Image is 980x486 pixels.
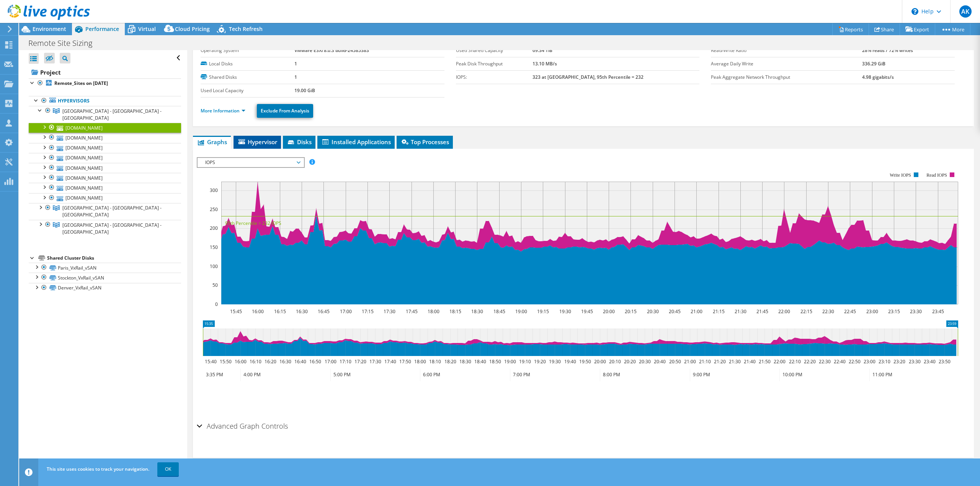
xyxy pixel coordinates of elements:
span: AK [959,5,972,18]
text: 20:00 [603,308,615,315]
b: Remote_Sites on [DATE] [54,80,108,86]
text: 17:20 [354,358,366,365]
text: 22:15 [800,308,812,315]
text: 18:10 [429,358,441,365]
text: 16:10 [250,358,261,365]
text: 23:30 [909,358,921,365]
a: [DOMAIN_NAME] [29,183,181,193]
text: 22:45 [844,308,856,315]
text: 20:30 [647,308,659,315]
text: 22:30 [822,308,834,315]
text: 22:50 [849,358,861,365]
label: Used Shared Capacity [456,47,532,54]
text: 22:00 [774,358,786,365]
span: Installed Applications [321,138,391,146]
text: 20:20 [624,358,636,365]
text: 16:00 [252,308,264,315]
text: 23:00 [864,358,875,365]
text: 150 [210,244,218,250]
text: 16:15 [274,308,286,315]
text: 23:40 [924,358,936,365]
span: [GEOGRAPHIC_DATA] - [GEOGRAPHIC_DATA] - [GEOGRAPHIC_DATA] [62,222,162,235]
text: 100 [210,263,218,270]
text: 19:50 [579,358,591,365]
a: Reports [832,23,869,35]
text: 23:50 [939,358,951,365]
text: 18:15 [449,308,461,315]
label: IOPS: [456,73,532,81]
text: 22:30 [819,358,831,365]
text: 21:30 [735,308,746,315]
span: Performance [85,25,119,33]
b: 19.00 GiB [294,87,315,94]
text: 19:10 [519,358,531,365]
a: Remote_Sites on [DATE] [29,78,181,88]
a: Hypervisors [29,96,181,106]
text: 15:45 [230,308,242,315]
label: Used Local Capacity [201,87,294,94]
span: Hypervisor [237,138,277,146]
text: 16:45 [318,308,330,315]
text: 18:20 [444,358,456,365]
text: 21:10 [699,358,711,365]
text: 20:00 [594,358,606,365]
text: Read IOPS [927,172,947,178]
a: Export [900,23,935,35]
label: Peak Disk Throughput [456,60,532,68]
text: 18:50 [489,358,501,365]
text: 17:50 [399,358,411,365]
text: 21:00 [691,308,702,315]
text: 23:20 [893,358,905,365]
text: 16:40 [294,358,306,365]
a: [DOMAIN_NAME] [29,163,181,173]
a: USA - PA - Denver [29,220,181,237]
label: Local Disks [201,60,294,68]
text: 23:00 [866,308,878,315]
span: Graphs [197,138,227,146]
span: [GEOGRAPHIC_DATA] - [GEOGRAPHIC_DATA] - [GEOGRAPHIC_DATA] [62,205,162,218]
a: USA - TX - Paris [29,106,181,123]
b: 1 [294,60,297,67]
text: 20:15 [625,308,637,315]
text: 21:50 [759,358,771,365]
text: 17:45 [406,308,418,315]
text: 21:40 [744,358,756,365]
label: Peak Aggregate Network Throughput [711,73,862,81]
text: 23:30 [910,308,922,315]
text: 20:50 [669,358,681,365]
text: 22:00 [778,308,790,315]
text: 17:15 [362,308,374,315]
span: Cloud Pricing [175,25,210,33]
a: [DOMAIN_NAME] [29,123,181,133]
b: 13.10 MB/s [532,60,557,67]
text: 19:20 [534,358,546,365]
b: 336.29 GiB [862,60,885,67]
a: [DOMAIN_NAME] [29,193,181,203]
text: 16:30 [296,308,308,315]
a: Project [29,66,181,78]
text: 20:40 [654,358,666,365]
text: 20:10 [609,358,621,365]
text: 16:30 [279,358,291,365]
h1: Remote Site Sizing [25,39,104,47]
span: Top Processes [400,138,449,146]
a: Exclude From Analysis [257,104,313,118]
a: More [935,23,970,35]
a: OK [157,462,179,476]
text: 18:30 [459,358,471,365]
label: Average Daily Write [711,60,862,68]
b: 28% reads / 72% writes [862,47,913,54]
svg: \n [911,8,918,15]
text: 21:20 [714,358,726,365]
text: 18:40 [474,358,486,365]
text: 18:00 [414,358,426,365]
text: 18:45 [493,308,505,315]
a: More Information [201,107,245,114]
text: 18:30 [471,308,483,315]
text: 19:30 [549,358,561,365]
span: Disks [287,138,312,146]
h2: Advanced Graph Controls [197,418,288,434]
text: 17:30 [384,308,395,315]
text: 17:40 [384,358,396,365]
span: Environment [33,25,66,33]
